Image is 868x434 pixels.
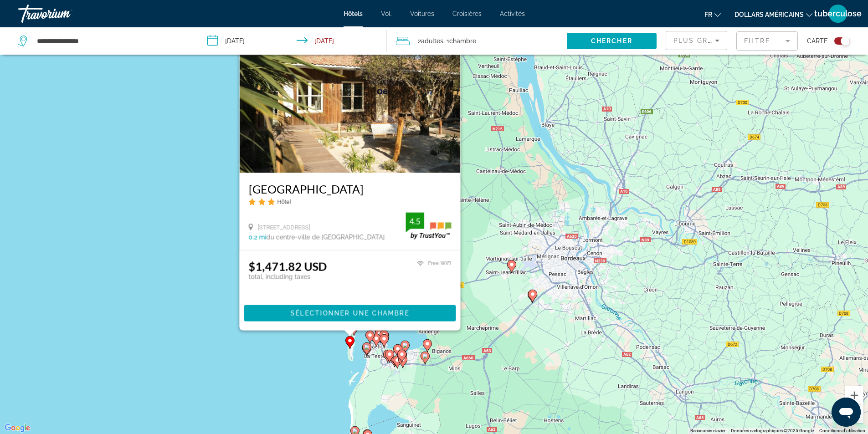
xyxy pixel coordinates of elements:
button: Zoom avant [845,386,863,404]
button: Menu utilisateur [826,4,850,23]
button: Changer de langue [704,8,721,21]
a: Activités [500,10,525,17]
span: , 1 [443,35,476,47]
img: Hotel image [239,27,460,173]
a: Croisières [452,10,482,17]
font: tuberculose [814,9,862,18]
iframe: Bouton de lancement de la fenêtre de messagerie [832,398,861,427]
a: Hôtels [344,10,363,17]
button: Check-in date: Sep 22, 2025 Check-out date: Sep 26, 2025 [198,27,387,55]
button: Changer de devise [734,8,812,21]
a: Vol. [381,10,392,17]
button: Filter [736,31,798,51]
div: 3 star Hotel [248,198,451,205]
img: trustyou-badge.svg [406,212,451,239]
img: Google [2,422,32,434]
p: total, including taxes [248,273,327,281]
span: Hôtel [277,198,291,205]
span: Adultes [421,37,443,45]
span: Données cartographiques ©2025 Google [731,428,814,433]
mat-select: Sort by [673,35,719,46]
span: [STREET_ADDRESS] [257,224,310,230]
button: Toggle map [827,37,850,45]
a: Sélectionner une chambre [244,309,456,316]
font: fr [704,11,712,18]
span: Plus grandes économies [673,37,782,44]
font: dollars américains [734,11,804,18]
ins: $1,471.82 USD [248,260,327,273]
span: 2 [418,35,443,47]
a: Travorium [18,2,109,26]
div: 4.5 [406,215,424,226]
button: Travelers: 2 adults, 0 children [387,27,567,55]
span: Carte [807,35,827,47]
a: [GEOGRAPHIC_DATA] [248,182,451,195]
span: 0.2 mi [248,234,266,241]
button: Raccourcis clavier [690,428,725,434]
a: Conditions d'utilisation (s'ouvre dans un nouvel onglet) [819,428,865,433]
span: du centre-ville de [GEOGRAPHIC_DATA] [266,234,385,241]
button: Chercher [567,33,657,49]
a: Ouvrir cette zone dans Google Maps (dans une nouvelle fenêtre) [2,422,32,434]
span: Chercher [591,37,632,45]
a: Voitures [410,10,434,17]
span: Chambre [449,37,476,45]
li: Free WiFi [412,260,451,267]
button: Sélectionner une chambre [244,305,456,322]
span: Sélectionner une chambre [290,310,409,317]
